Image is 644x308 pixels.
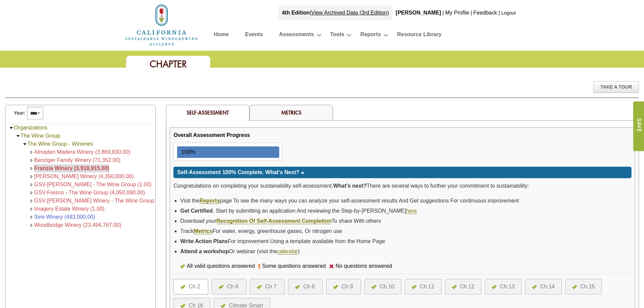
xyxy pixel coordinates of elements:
a: Woodbridge Winery (23,494,767.00) [34,222,121,228]
a: Ch 15 [572,283,595,291]
li: Or webinar (visit the ) [180,246,631,257]
img: icon-no-questions-answered.png [329,264,334,268]
a: GSV-Fresno - The Wine Group (4,050,890.00) [34,190,145,195]
a: Reports [360,30,381,42]
a: Assessments [279,30,314,42]
span: Year: [14,110,25,117]
strong: Attend a workshop [180,248,229,254]
li: For improvement Using a template available from the Home Page [180,236,631,246]
a: Ch 11 [412,283,434,291]
img: icon-all-questions-answered.png [181,304,185,308]
div: All valid questions answered [185,262,258,270]
a: Metrics [194,228,213,234]
a: Ch 7 [257,283,278,291]
div: | [442,5,445,20]
img: icon-all-questions-answered.png [333,285,338,289]
a: GSV-[PERSON_NAME] Winery - The Wine Group (1,596,359.00) [34,198,191,204]
img: logo_cswa2x.png [124,3,199,47]
a: The Wine Group - Wineries [27,141,93,147]
img: icon-all-questions-answered.png [492,285,497,289]
a: Organizations [14,125,47,131]
li: Download your To share With others [180,216,631,226]
span: Self-Assessment 100% Complete. What's Next? [177,169,299,175]
a: Home [124,22,199,27]
div: Ch 7 [265,283,277,291]
a: Tools [330,30,344,42]
a: Imagery Estate Winery (1.00) [34,206,104,212]
div: Ch 12 [460,283,475,291]
img: icon-all-questions-answered.png [181,285,185,289]
div: Take A Tour [593,81,639,93]
a: Logout [501,10,516,16]
img: icon-all-questions-answered.png [572,285,577,289]
a: Recognition Of Self-Assessment Completion [216,218,331,224]
input: Submit [633,101,644,151]
strong: Get Certified [180,208,213,214]
a: Ch 8 [295,283,316,291]
a: Franzia Winery (3,918,915.00) [34,165,109,171]
div: Overall Assessment Progress [173,131,250,139]
img: icon-all-questions-answered.png [219,285,223,289]
div: Ch 9 [341,283,353,291]
div: Ch 11 [420,283,434,291]
a: View Archived Data (3rd Edition) [311,10,389,16]
a: here [406,208,417,214]
a: GSV-[PERSON_NAME] - The Wine Group (1.00) [34,182,151,187]
strong: What’s next? [333,183,366,189]
img: icon-all-questions-answered.png [180,264,185,268]
div: | [470,5,473,20]
a: Ch 13 [492,283,515,291]
p: Congratulations on completing your sustainability self-assessment. There are several ways to furt... [173,182,631,190]
span: Self-Assessment [187,109,229,116]
strong: 4th Edition [282,10,310,16]
div: Ch 10 [380,283,394,291]
a: [PERSON_NAME] Winery (4,350,000.00) [34,173,134,179]
div: 100% [178,147,195,157]
img: icon-all-questions-answered.png [452,285,457,289]
a: Reports [199,198,220,204]
img: icon-all-questions-answered.png [372,285,376,289]
div: Ch 13 [500,283,515,291]
img: icon-all-questions-answered.png [221,304,225,308]
span: Chapter [150,58,187,70]
div: Ch 2 [189,283,200,291]
a: Benziger Family Winery (71,352.00) [34,157,120,163]
div: Ch 8 [303,283,315,291]
a: Ch 12 [452,283,475,291]
div: Ch 15 [580,283,595,291]
strong: Write Action Plans [180,238,228,244]
a: calendar [277,248,298,255]
div: Ch 6 [227,283,238,291]
div: No questions answered [334,262,396,270]
li: . Start by submitting an application And reviewing the Step-by-[PERSON_NAME] [180,206,631,216]
img: icon-all-questions-answered.png [295,285,300,289]
img: Collapse Organizations [9,125,14,131]
img: Collapse The Wine Group - Wineries [22,142,27,147]
img: Collapse The Wine Group [16,134,21,139]
a: Feedback [473,10,497,16]
div: Ch 14 [540,283,555,291]
div: | [498,5,501,20]
a: Ch 10 [372,283,394,291]
a: Simi Winery (483,000.00) [34,214,95,220]
a: My Profile [445,10,469,16]
div: Click for more or less content [173,167,631,178]
b: [PERSON_NAME] [396,10,441,16]
a: Resource Library [397,30,442,42]
a: Almaden Madera Winery (3,869,830.00) [34,149,130,155]
a: Ch 6 [219,283,239,291]
li: Track For water, energy, greenhouse gases, Or nitrogen use [180,226,631,236]
li: Visit the page To see the many ways you can analyze your self-assessment results And Get suggesti... [180,196,631,206]
div: Some questions answered [260,262,329,270]
a: Events [245,30,263,42]
div: | [279,5,392,20]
